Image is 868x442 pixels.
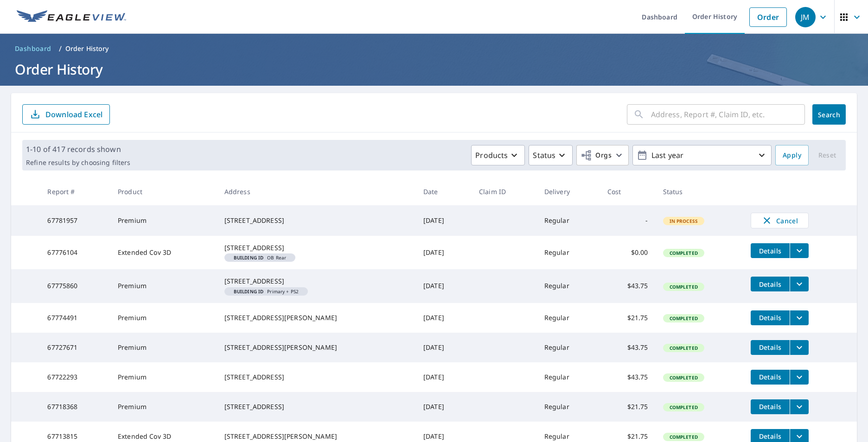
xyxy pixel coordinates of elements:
[664,218,704,224] span: In Process
[751,399,790,414] button: detailsBtn-67718368
[110,269,217,303] td: Premium
[40,205,110,236] td: 67781957
[756,402,784,411] span: Details
[26,144,130,155] p: 1-10 of 417 records shown
[26,158,130,167] p: Refine results by choosing filters
[40,303,110,333] td: 67774491
[600,269,656,303] td: $43.75
[416,269,472,303] td: [DATE]
[664,374,703,381] span: Completed
[40,236,110,269] td: 67776104
[110,205,217,236] td: Premium
[224,277,408,286] div: [STREET_ADDRESS]
[664,315,703,322] span: Completed
[751,340,790,355] button: detailsBtn-67727671
[224,432,408,441] div: [STREET_ADDRESS][PERSON_NAME]
[11,41,857,56] nav: breadcrumb
[756,343,784,352] span: Details
[632,145,772,165] button: Last year
[581,150,612,161] span: Orgs
[45,109,102,120] p: Download Excel
[40,178,110,205] th: Report #
[756,432,784,441] span: Details
[812,104,846,125] button: Search
[537,392,600,422] td: Regular
[790,277,809,291] button: filesDropdownBtn-67775860
[416,178,472,205] th: Date
[537,362,600,392] td: Regular
[790,243,809,258] button: filesDropdownBtn-67776104
[65,44,109,53] p: Order History
[790,399,809,414] button: filesDropdownBtn-67718368
[751,277,790,291] button: detailsBtn-67775860
[110,303,217,333] td: Premium
[651,101,805,127] input: Address, Report #, Claim ID, etc.
[790,310,809,325] button: filesDropdownBtn-67774491
[756,373,784,381] span: Details
[224,373,408,382] div: [STREET_ADDRESS]
[533,150,555,161] p: Status
[756,246,784,255] span: Details
[648,147,756,164] p: Last year
[110,333,217,362] td: Premium
[751,310,790,325] button: detailsBtn-67774491
[537,236,600,269] td: Regular
[416,392,472,422] td: [DATE]
[775,145,809,165] button: Apply
[600,205,656,236] td: -
[416,236,472,269] td: [DATE]
[756,280,784,289] span: Details
[664,250,703,256] span: Completed
[475,150,508,161] p: Products
[600,333,656,362] td: $43.75
[537,269,600,303] td: Regular
[224,243,408,253] div: [STREET_ADDRESS]
[664,404,703,410] span: Completed
[40,333,110,362] td: 67727671
[40,362,110,392] td: 67722293
[820,110,838,119] span: Search
[234,255,264,260] em: Building ID
[110,392,217,422] td: Premium
[40,392,110,422] td: 67718368
[600,178,656,205] th: Cost
[11,60,857,79] h1: Order History
[234,289,264,294] em: Building ID
[217,178,416,205] th: Address
[40,269,110,303] td: 67775860
[600,392,656,422] td: $21.75
[416,303,472,333] td: [DATE]
[22,104,110,125] button: Download Excel
[224,402,408,411] div: [STREET_ADDRESS]
[795,7,816,27] div: JM
[472,178,537,205] th: Claim ID
[537,178,600,205] th: Delivery
[224,313,408,322] div: [STREET_ADDRESS][PERSON_NAME]
[110,236,217,269] td: Extended Cov 3D
[664,284,703,290] span: Completed
[790,370,809,385] button: filesDropdownBtn-67722293
[471,145,525,165] button: Products
[537,333,600,362] td: Regular
[790,340,809,355] button: filesDropdownBtn-67727671
[17,10,126,24] img: EV Logo
[600,303,656,333] td: $21.75
[751,243,790,258] button: detailsBtn-67776104
[416,362,472,392] td: [DATE]
[756,313,784,322] span: Details
[600,236,656,269] td: $0.00
[656,178,743,205] th: Status
[664,434,703,440] span: Completed
[416,333,472,362] td: [DATE]
[110,178,217,205] th: Product
[751,213,809,228] button: Cancel
[11,41,55,56] a: Dashboard
[224,343,408,352] div: [STREET_ADDRESS][PERSON_NAME]
[416,205,472,236] td: [DATE]
[751,370,790,385] button: detailsBtn-67722293
[537,205,600,236] td: Regular
[664,345,703,351] span: Completed
[760,215,799,226] span: Cancel
[224,216,408,225] div: [STREET_ADDRESS]
[110,362,217,392] td: Premium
